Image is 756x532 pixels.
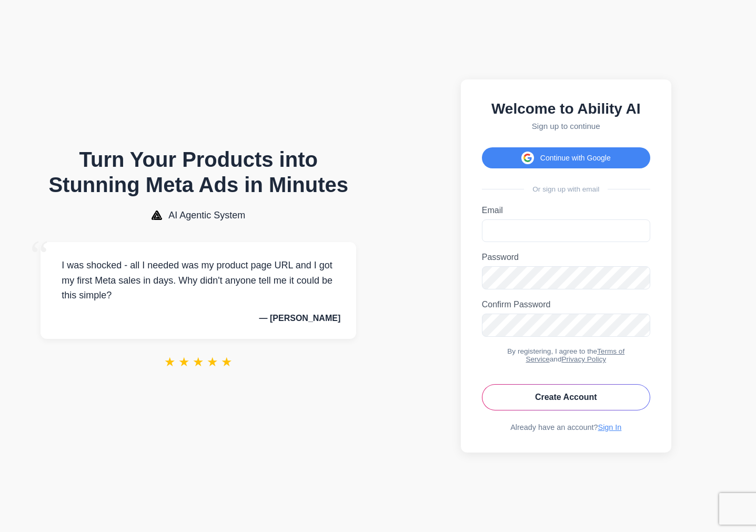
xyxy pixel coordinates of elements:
[482,122,650,131] p: Sign up to continue
[56,258,340,303] p: I was shocked - all I needed was my product page URL and I got my first Meta sales in days. Why d...
[482,300,650,309] label: Confirm Password
[164,355,176,369] span: ★
[482,185,650,193] div: Or sign up with email
[41,147,356,197] h1: Turn Your Products into Stunning Meta Ads in Minutes
[598,423,622,431] a: Sign In
[152,210,162,220] img: AI Agentic System Logo
[482,384,650,410] button: Create Account
[221,355,233,369] span: ★
[168,210,245,221] span: AI Agentic System
[30,232,49,279] span: “
[482,423,650,431] div: Already have an account?
[178,355,190,369] span: ★
[482,347,650,363] div: By registering, I agree to the and
[482,253,650,262] label: Password
[482,147,650,168] button: Continue with Google
[56,314,340,323] p: — [PERSON_NAME]
[482,101,650,117] h2: Welcome to Ability AI
[526,347,624,363] a: Terms of Service
[207,355,218,369] span: ★
[561,355,606,363] a: Privacy Policy
[193,355,204,369] span: ★
[482,206,650,215] label: Email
